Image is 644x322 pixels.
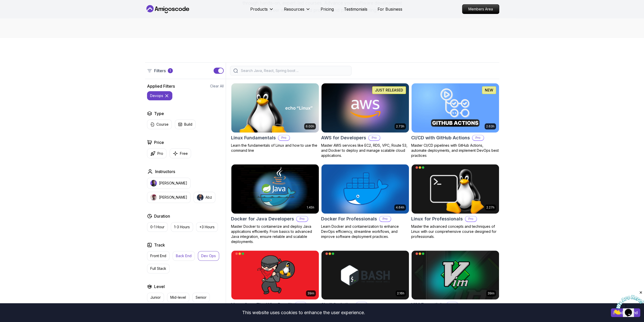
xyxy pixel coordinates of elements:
[199,224,215,230] p: +3 Hours
[321,83,409,158] a: AWS for Developers card2.73hJUST RELEASEDAWS for DevelopersProMaster AWS services like EC2, RDS, ...
[485,88,493,93] p: NEW
[396,124,404,128] p: 2.73h
[465,216,476,221] p: Pro
[210,84,224,89] button: Clear All
[380,216,391,221] p: Pro
[462,5,499,14] p: Members Area
[156,122,169,127] p: Course
[173,251,195,261] button: Back End
[167,293,189,302] button: Mid-level
[159,181,187,186] p: [PERSON_NAME]
[411,215,463,222] h2: Linux for Professionals
[321,6,334,12] p: Pricing
[397,291,404,295] p: 2.16h
[321,224,409,239] p: Learn Docker and containerization to enhance DevOps efficiency, streamline workflows, and improve...
[307,291,314,295] p: 39m
[197,194,203,201] img: instructor img
[174,224,190,230] p: 1-3 Hours
[321,83,409,132] img: AWS for Developers card
[250,6,274,16] button: Products
[231,134,276,141] h2: Linux Fundamentals
[411,250,499,315] a: VIM Essentials card39mVIM EssentialsProLearn the basics of Linux and Bash.
[306,124,314,128] p: 6.00h
[147,264,170,273] button: Full Stack
[231,250,319,315] a: Linux Over The Wire Bandit card39mLinux Over The Wire BanditProLearn the basics of Linux and Bash.
[307,205,314,210] p: 1.45h
[147,251,170,261] button: Front End
[150,266,166,271] p: Full Stack
[284,6,310,16] button: Resources
[321,301,354,308] h2: Shell Scripting
[196,295,206,300] p: Senior
[150,180,157,186] img: instructor img
[147,222,168,232] button: 0-1 Hour
[321,164,409,214] img: Docker For Professionals card
[488,291,494,295] p: 39m
[150,295,161,300] p: Junior
[198,251,219,261] button: Dev Ops
[411,224,499,239] p: Master the advanced concepts and techniques of Linux with our comprehensive course designed for p...
[231,164,319,244] a: Docker for Java Developers card1.45hDocker for Java DevelopersProMaster Docker to containerize an...
[2,2,4,6] span: 1
[184,122,192,127] p: Build
[154,283,165,290] h2: Level
[375,88,403,93] p: JUST RELEASED
[231,83,319,153] a: Linux Fundamentals card6.00hLinux FundamentalsProLearn the fundamentals of Linux and how to use t...
[447,302,458,307] p: Pro
[201,253,216,258] p: Dev Ops
[194,192,215,203] button: instructor imgAbz
[378,6,402,12] a: For Business
[147,83,175,89] h2: Applied Filters
[250,6,268,12] p: Products
[231,224,319,244] p: Master Docker to containerize and deploy Java applications efficiently. From basics to advanced J...
[472,135,484,140] p: Pro
[150,224,164,230] p: 0-1 Hour
[231,164,319,214] img: Docker for Java Developers card
[486,124,494,128] p: 2.63h
[411,83,499,158] a: CI/CD with GitHub Actions card2.63hNEWCI/CD with GitHub ActionsProMaster CI/CD pipelines with Git...
[231,83,319,132] img: Linux Fundamentals card
[171,222,193,232] button: 1-3 Hours
[154,139,164,145] h2: Price
[486,205,494,210] p: 2.27h
[411,164,499,239] a: Linux for Professionals card2.27hLinux for ProfessionalsProMaster the advanced concepts and techn...
[170,148,191,158] button: Free
[154,242,165,248] h2: Track
[192,293,210,302] button: Senior
[240,68,348,73] input: Search Java, React, Spring boot ...
[154,68,166,74] p: Filters
[369,135,380,140] p: Pro
[150,93,163,98] p: devops
[297,216,308,221] p: Pro
[344,6,367,12] a: Testimonials
[154,213,170,219] h2: Duration
[611,308,640,317] button: Accept cookies
[147,91,172,100] button: devops
[170,295,186,300] p: Mid-level
[321,250,409,320] a: Shell Scripting card2.16hShell ScriptingProLearn how to automate tasks and scripts with shell scr...
[411,164,499,214] img: Linux for Professionals card
[147,148,167,158] button: Pro
[411,143,499,158] p: Master CI/CD pipelines with GitHub Actions, automate deployments, and implement DevOps best pract...
[231,301,293,308] h2: Linux Over The Wire Bandit
[147,192,191,203] button: instructor img[PERSON_NAME]
[147,293,164,302] button: Junior
[231,215,294,222] h2: Docker for Java Developers
[170,69,171,73] p: 1
[147,120,172,129] button: Course
[231,251,319,300] img: Linux Over The Wire Bandit card
[150,194,157,201] img: instructor img
[356,302,367,307] p: Pro
[321,134,366,141] h2: AWS for Developers
[196,222,218,232] button: +3 Hours
[321,215,377,222] h2: Docker For Professionals
[411,83,499,132] img: CI/CD with GitHub Actions card
[396,205,404,210] p: 4.64h
[411,301,444,308] h2: VIM Essentials
[295,302,306,307] p: Pro
[411,251,499,300] img: VIM Essentials card
[180,151,188,156] p: Free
